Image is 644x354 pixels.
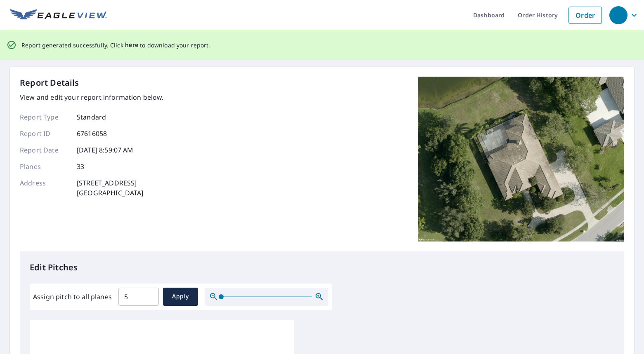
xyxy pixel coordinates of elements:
p: Report generated successfully. Click to download your report. [21,40,210,50]
a: Order [569,7,602,24]
p: Address [20,178,69,198]
span: Apply [170,291,191,302]
input: 00.0 [118,285,159,308]
img: EV Logo [10,9,107,21]
p: Edit Pitches [30,261,614,274]
p: Report Date [20,145,69,155]
button: here [125,40,139,50]
p: [STREET_ADDRESS] [GEOGRAPHIC_DATA] [77,178,144,198]
p: Report Type [20,112,69,122]
p: Planes [20,162,69,171]
button: Apply [163,288,198,306]
p: Standard [77,112,106,122]
p: Report Details [20,77,79,89]
p: View and edit your report information below. [20,92,164,102]
p: [DATE] 8:59:07 AM [77,145,134,155]
p: 33 [77,162,84,171]
img: Top image [418,77,624,241]
label: Assign pitch to all planes [33,292,112,302]
p: 67616058 [77,129,107,138]
p: Report ID [20,129,69,138]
